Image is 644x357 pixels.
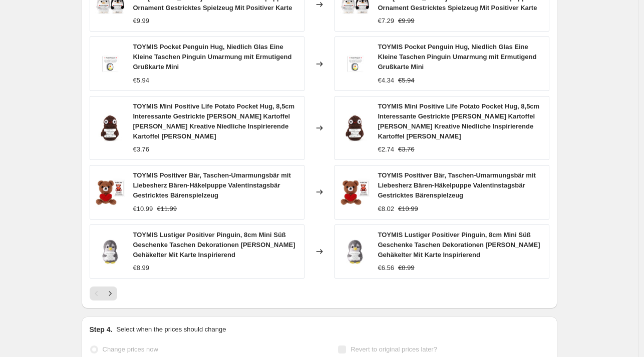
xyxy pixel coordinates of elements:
span: Revert to original prices later? [351,345,437,353]
button: Next [103,286,117,300]
div: €8.02 [378,204,395,214]
div: €2.74 [378,144,395,154]
strike: €8.99 [398,263,415,273]
img: 51v7nka6SYL_80x.jpg [340,49,370,79]
div: €10.99 [133,204,153,214]
strike: €9.99 [398,16,415,26]
div: €3.76 [133,144,150,154]
img: 719Sa6c-0IL_80x.jpg [95,177,125,207]
span: TOYMIS Mini Positive Life Potato Pocket Hug, 8,5cm Interessante Gestrickte [PERSON_NAME] Kartoffe... [378,102,540,140]
nav: Pagination [90,286,117,300]
img: 51v7nka6SYL_80x.jpg [95,49,125,79]
span: TOYMIS Mini Positive Life Potato Pocket Hug, 8,5cm Interessante Gestrickte [PERSON_NAME] Kartoffe... [133,102,295,140]
img: 61XhjJdkFDL_80x.jpg [340,236,370,266]
img: 61BOyeORQ4L_80x.jpg [95,113,125,143]
strike: €3.76 [398,144,415,154]
span: TOYMIS Positiver Bär, Taschen-Umarmungsbär mit Liebesherz Bären-Häkelpuppe Valentinstagsbär Gestr... [378,171,536,199]
img: 719Sa6c-0IL_80x.jpg [340,177,370,207]
strike: €10.99 [398,204,418,214]
div: €5.94 [133,75,150,85]
div: €8.99 [133,263,150,273]
div: €9.99 [133,16,150,26]
strike: €5.94 [398,75,415,85]
span: TOYMIS Pocket Penguin Hug, Niedlich Glas Eine Kleine Taschen Pinguin Umarmung mit Ermutigend Gruß... [378,43,537,70]
div: €7.29 [378,16,395,26]
span: TOYMIS Lustiger Positiver Pinguin, 8cm Mini Süß Geschenke Taschen Dekorationen [PERSON_NAME] Gehä... [378,231,540,258]
h2: Step 4. [90,324,113,334]
span: Change prices now [103,345,158,353]
span: TOYMIS Pocket Penguin Hug, Niedlich Glas Eine Kleine Taschen Pinguin Umarmung mit Ermutigend Gruß... [133,43,292,70]
img: 61BOyeORQ4L_80x.jpg [340,113,370,143]
img: 61XhjJdkFDL_80x.jpg [95,236,125,266]
strike: €11.99 [157,204,177,214]
p: Select when the prices should change [116,324,226,334]
span: TOYMIS Positiver Bär, Taschen-Umarmungsbär mit Liebesherz Bären-Häkelpuppe Valentinstagsbär Gestr... [133,171,291,199]
span: TOYMIS Lustiger Positiver Pinguin, 8cm Mini Süß Geschenke Taschen Dekorationen [PERSON_NAME] Gehä... [133,231,295,258]
div: €4.34 [378,75,395,85]
div: €6.56 [378,263,395,273]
